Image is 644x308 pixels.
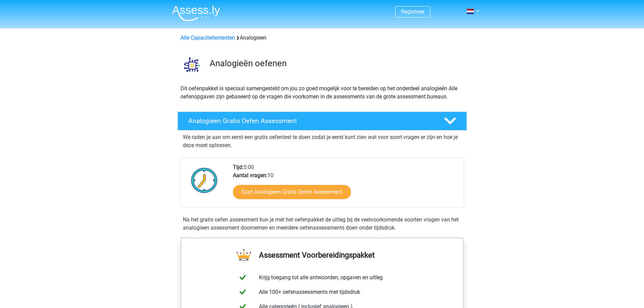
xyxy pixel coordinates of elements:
h4: Analogieen Gratis Oefen Assessment [188,117,433,125]
a: Registreer [401,8,425,15]
a: Analogieen Gratis Oefen Assessment [175,112,470,131]
b: Aantal vragen: [233,172,267,179]
div: Analogieen [178,34,467,42]
div: Na het gratis oefen assessment kun je met het oefenpakket de uitleg bij de veelvoorkomende soorte... [180,216,464,232]
a: Start Analogieen Gratis Oefen Assessment [233,185,351,199]
h3: Analogieën oefenen [210,58,461,69]
p: Dit oefenpakket is speciaal samengesteld om jou zo goed mogelijk voor te bereiden op het onderdee... [181,85,464,101]
img: analogieen [178,50,207,79]
img: Klok [187,163,221,197]
p: We raden je aan om eerst een gratis oefentest te doen zodat je eerst kunt zien wat voor soort vra... [183,133,461,149]
b: Tijd: [233,164,243,170]
div: 5:00 10 [228,163,463,207]
img: Assessly [172,5,220,21]
a: Alle Capaciteitentesten [181,34,235,41]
